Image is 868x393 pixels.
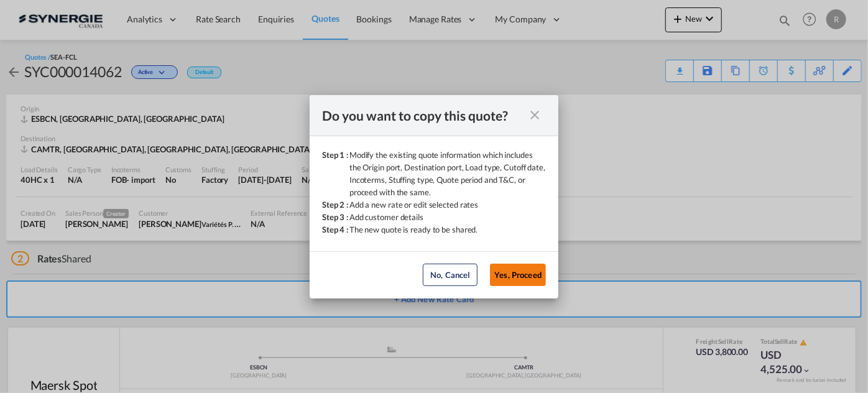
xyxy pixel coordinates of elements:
div: Step 3 : [322,211,349,223]
div: Step 1 : [322,149,349,198]
div: The new quote is ready to be shared. [349,223,478,236]
div: Do you want to copy this quote? [322,108,524,123]
div: Modify the existing quote information which includes the Origin port, Destination port, Load type... [349,149,546,198]
div: Step 4 : [322,223,349,236]
div: Step 2 : [322,198,349,211]
md-icon: icon-close fg-AAA8AD cursor [527,108,542,123]
md-dialog: Step 1 : ... [310,95,558,298]
button: No, Cancel [423,264,478,286]
button: Yes, Proceed [490,264,546,286]
div: Add a new rate or edit selected rates [349,198,478,211]
div: Add customer details [349,211,423,223]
